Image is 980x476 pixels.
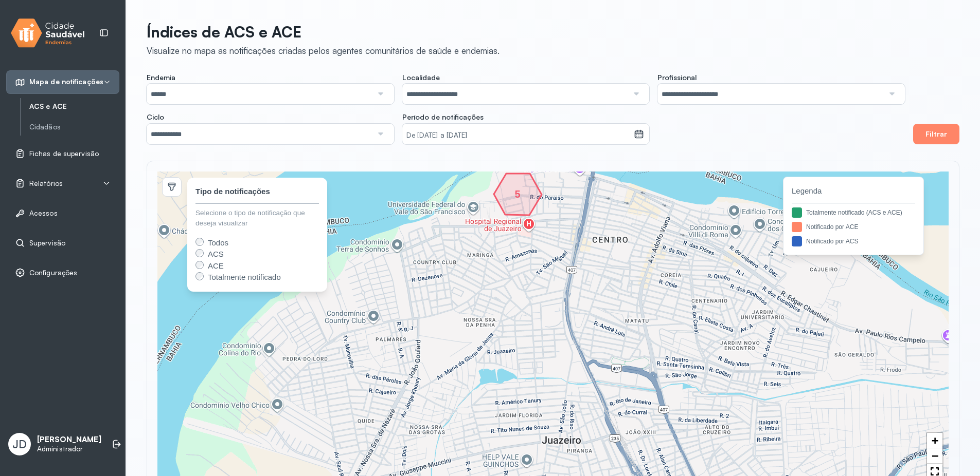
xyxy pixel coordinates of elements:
p: Administrador [37,445,101,453]
p: [PERSON_NAME] [37,435,101,445]
span: Localidade [402,73,440,82]
span: Legenda [792,185,915,197]
div: Tipo de notificações [195,186,270,198]
p: Índices de ACS e ACE [147,23,500,41]
span: − [932,449,938,462]
span: Ciclo [147,112,164,122]
span: Todos [208,238,228,247]
span: + [932,434,938,447]
div: Notificado por ACE [806,222,858,232]
a: ACS e ACE [29,102,119,111]
button: Filtrar [913,124,959,144]
span: ACS [208,250,224,258]
span: Endemia [147,73,175,82]
span: JD [12,437,27,451]
div: Visualize no mapa as notificações criadas pelos agentes comunitários de saúde e endemias. [147,45,500,56]
span: Mapa de notificações [29,78,103,86]
span: Relatórios [29,179,63,188]
span: Supervisão [29,239,65,247]
img: logo.svg [11,16,85,50]
a: Cidadãos [29,123,119,131]
div: 5 [514,191,521,197]
small: De [DATE] a [DATE] [406,130,630,141]
div: Selecione o tipo de notificação que deseja visualizar [195,208,319,229]
a: Configurações [15,268,111,278]
a: Acessos [15,208,111,218]
a: ACS e ACE [29,100,119,113]
a: Zoom out [927,448,942,464]
span: Período de notificações [402,112,484,122]
span: Configurações [29,269,77,277]
div: Notificado por ACS [806,237,858,246]
div: Totalmente notificado (ACS e ACE) [806,208,902,217]
a: Cidadãos [29,121,119,134]
a: Supervisão [15,238,111,248]
span: Fichas de supervisão [29,149,99,158]
a: Fichas de supervisão [15,148,111,159]
span: Totalmente notificado [208,273,281,281]
span: Acessos [29,209,58,218]
span: Profissional [657,73,697,82]
a: Zoom in [927,433,942,448]
span: ACE [208,261,224,270]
